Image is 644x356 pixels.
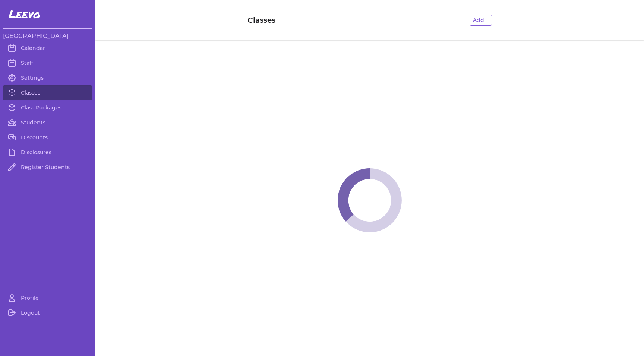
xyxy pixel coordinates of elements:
[3,160,92,175] a: Register Students
[9,7,40,21] span: Leevo
[3,130,92,145] a: Discounts
[3,85,92,100] a: Classes
[3,290,92,305] a: Profile
[3,41,92,55] a: Calendar
[470,15,492,26] button: Add +
[3,100,92,115] a: Class Packages
[3,305,92,320] a: Logout
[3,55,92,70] a: Staff
[3,32,92,41] h3: [GEOGRAPHIC_DATA]
[3,115,92,130] a: Students
[3,145,92,160] a: Disclosures
[3,70,92,85] a: Settings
